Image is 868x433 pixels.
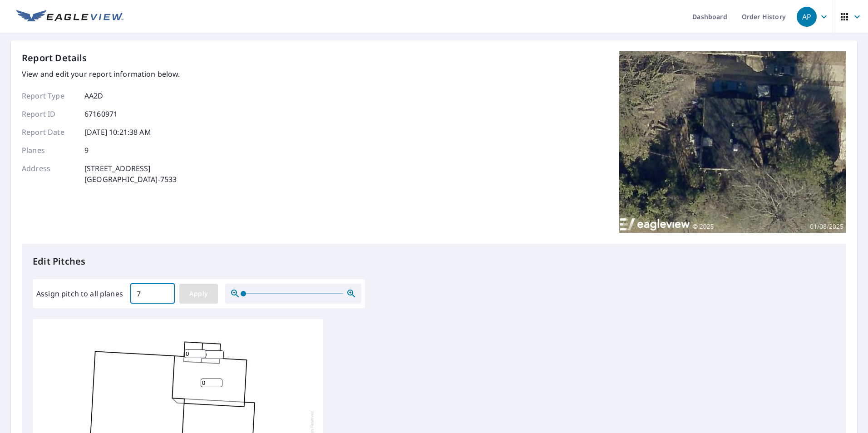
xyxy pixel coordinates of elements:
p: 9 [84,145,89,156]
p: Planes [22,145,76,156]
img: Top image [619,51,846,233]
p: Report Type [22,90,76,101]
label: Assign pitch to all planes [36,288,123,299]
p: Report Details [22,51,87,65]
p: Address [22,163,76,185]
input: 00.0 [130,281,175,306]
p: AA2D [84,90,104,101]
button: Apply [179,284,218,304]
p: [STREET_ADDRESS] [GEOGRAPHIC_DATA]-7533 [84,163,177,185]
p: 67160971 [84,108,118,119]
div: AP [797,7,817,27]
p: [DATE] 10:21:38 AM [84,127,151,138]
p: Edit Pitches [33,255,835,268]
p: View and edit your report information below. [22,69,180,79]
img: EV Logo [16,10,123,24]
p: Report ID [22,108,76,119]
p: Report Date [22,127,76,138]
span: Apply [187,288,211,300]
